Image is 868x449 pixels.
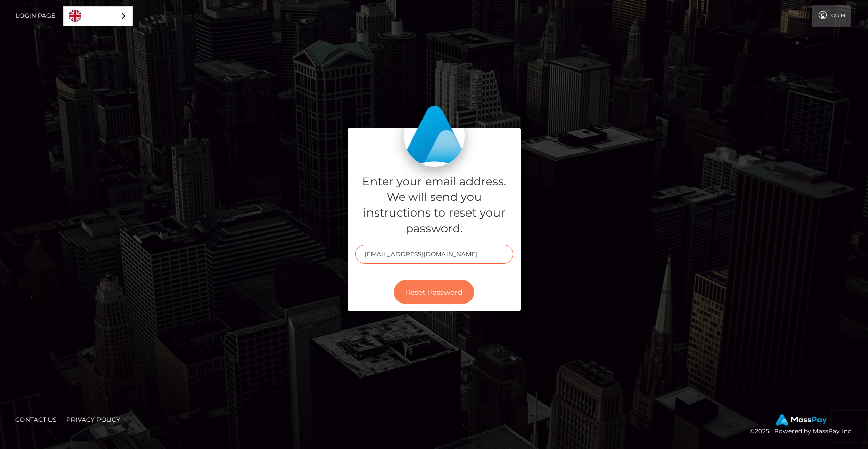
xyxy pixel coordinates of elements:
[394,280,474,305] button: Reset Password
[812,5,851,27] a: Login
[63,6,133,26] aside: Language selected: English
[62,412,125,428] a: Privacy Policy
[750,414,860,437] div: © 2025 , Powered by MassPay Inc.
[355,174,513,237] h5: Enter your email address. We will send you instructions to reset your password.
[64,7,132,26] a: English
[16,5,55,27] a: Login Page
[355,245,513,264] input: E-mail...
[776,414,827,426] img: MassPay
[11,412,60,428] a: Contact Us
[63,6,133,26] div: Language
[404,105,465,167] img: MassPay Login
